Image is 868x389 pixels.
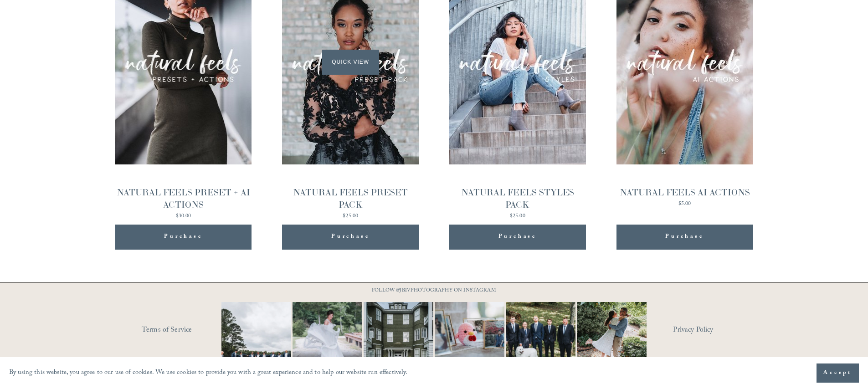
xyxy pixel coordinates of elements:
[115,214,252,219] div: $30.00
[353,302,443,372] img: Wideshots aren't just &quot;nice to have,&quot; they're a wedding day essential! 🙌 #Wideshotwedne...
[620,186,750,199] div: NATURAL FEELS AI ACTIONS
[282,186,419,211] div: NATURAL FEELS PRESET PACK
[354,286,514,296] p: FOLLOW @JBIVPHOTOGRAPHY ON INSTAGRAM
[577,290,647,383] img: It&rsquo;s that time of year where weddings and engagements pick up and I get the joy of capturin...
[115,225,252,250] button: Purchase
[322,50,379,75] span: Quick View
[817,363,859,383] button: Accept
[823,369,852,378] span: Accept
[9,367,408,380] p: By using this website, you agree to our use of cookies. We use cookies to provide you with a grea...
[665,231,704,243] span: Purchase
[449,186,586,211] div: NATURAL FEELS STYLES PACK
[115,186,252,211] div: NATURAL FEELS PRESET + AI ACTIONS
[620,201,750,207] div: $5.00
[204,302,309,372] img: Definitely, not your typical #WideShotWednesday moment. It&rsquo;s all about the suits, the smile...
[449,214,586,219] div: $25.00
[142,323,248,338] a: Terms of Service
[616,225,753,250] button: Purchase
[417,302,522,372] img: This has got to be one of the cutest detail shots I've ever taken for a wedding! 📷 @thewoobles #I...
[449,225,586,250] button: Purchase
[282,225,419,250] button: Purchase
[498,231,537,243] span: Purchase
[164,231,202,243] span: Purchase
[282,214,419,219] div: $25.00
[331,231,370,243] span: Purchase
[673,323,753,338] a: Privacy Policy
[275,302,380,372] img: Not every photo needs to be perfectly still, sometimes the best ones are the ones that feel like ...
[488,302,593,372] img: Happy #InternationalDogDay to all the pups who have made wedding days, engagement sessions, and p...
